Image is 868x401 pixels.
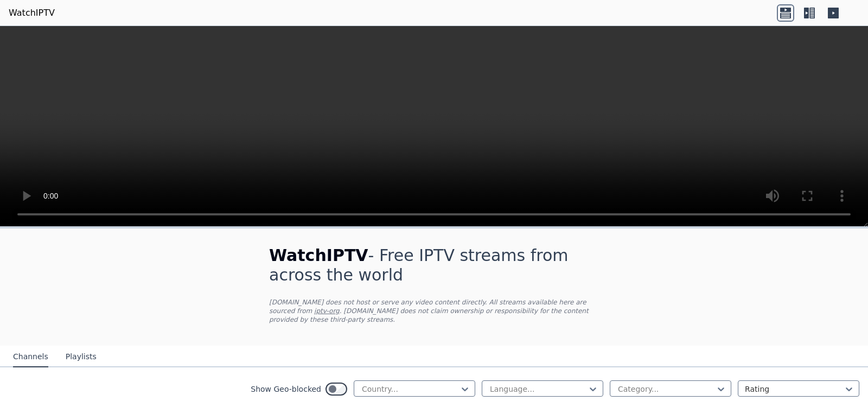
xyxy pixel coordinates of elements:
[269,246,368,265] span: WatchIPTV
[13,347,48,367] button: Channels
[269,246,599,285] h1: - Free IPTV streams from across the world
[66,347,97,367] button: Playlists
[251,384,321,394] label: Show Geo-blocked
[269,298,599,324] p: [DOMAIN_NAME] does not host or serve any video content directly. All streams available here are s...
[314,307,340,315] a: iptv-org
[9,7,55,20] a: WatchIPTV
